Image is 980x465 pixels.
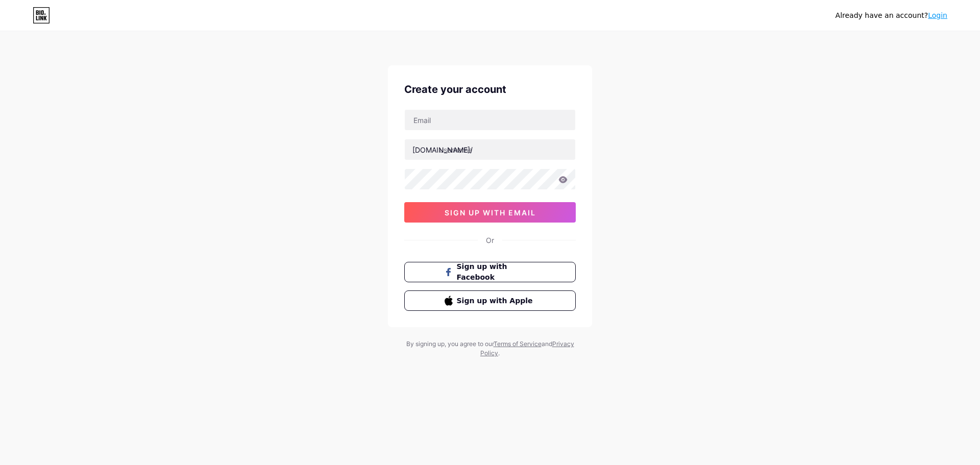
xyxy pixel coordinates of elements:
a: Login [928,11,947,19]
input: username [405,139,575,160]
button: sign up with email [404,202,576,223]
span: Sign up with Facebook [457,261,536,283]
span: sign up with email [445,208,536,217]
div: Or [486,235,494,246]
button: Sign up with Apple [404,290,576,311]
button: Sign up with Facebook [404,262,576,282]
a: Terms of Service [494,340,542,348]
div: Already have an account? [836,10,947,21]
input: Email [405,110,575,130]
div: Create your account [404,82,576,97]
div: By signing up, you agree to our and . [403,339,577,358]
div: [DOMAIN_NAME]/ [412,144,473,155]
span: Sign up with Apple [457,296,536,306]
